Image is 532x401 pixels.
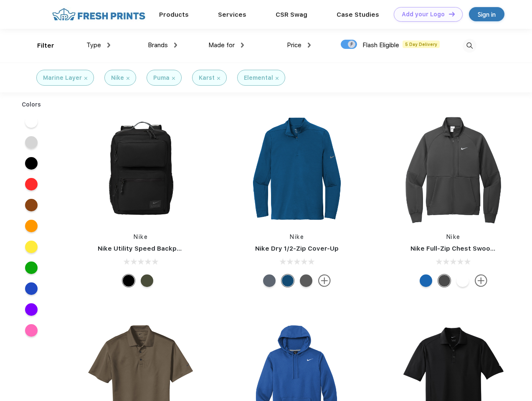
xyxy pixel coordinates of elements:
img: filter_cancel.svg [217,77,220,80]
span: 5 Day Delivery [403,41,440,48]
img: more.svg [318,274,331,287]
img: dropdown.png [241,43,244,48]
a: Nike Full-Zip Chest Swoosh Jacket [410,245,522,252]
div: Elemental [244,74,273,82]
img: filter_cancel.svg [127,77,129,80]
div: Marine Layer [43,74,82,82]
img: filter_cancel.svg [84,77,87,80]
div: Karst [199,74,215,82]
a: Nike Dry 1/2-Zip Cover-Up [255,245,339,252]
img: func=resize&h=266 [85,113,196,224]
a: Nike [446,233,461,240]
div: Puma [153,74,170,82]
img: dropdown.png [308,43,311,48]
a: Products [159,11,189,18]
img: dropdown.png [107,43,110,48]
div: White [456,274,469,287]
div: Add your Logo [402,11,445,18]
a: Sign in [469,7,504,21]
div: Sign in [478,10,496,19]
img: more.svg [475,274,487,287]
img: DT [449,12,455,16]
span: Type [86,41,101,49]
div: Black [122,274,135,287]
a: Nike [134,233,148,240]
img: fo%20logo%202.webp [50,7,148,22]
span: Flash Eligible [362,41,399,49]
div: Filter [37,41,54,51]
span: Made for [208,41,235,49]
span: Price [287,41,301,49]
div: Anthracite [438,274,451,287]
a: Nike [290,233,304,240]
span: Brands [148,41,168,49]
img: filter_cancel.svg [276,77,279,80]
img: filter_cancel.svg [172,77,175,80]
div: Gym Blue [281,274,294,287]
img: func=resize&h=266 [241,113,352,224]
a: Nike Utility Speed Backpack [98,245,188,252]
div: Nike [111,74,124,82]
div: Black Heather [300,274,312,287]
div: Colors [15,100,48,109]
div: Cargo Khaki [141,274,153,287]
div: Royal [420,274,432,287]
img: desktop_search.svg [463,39,476,53]
div: Navy Heather [263,274,276,287]
img: func=resize&h=266 [398,113,509,224]
a: CSR Swag [276,11,307,18]
img: dropdown.png [174,43,177,48]
a: Services [218,11,246,18]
